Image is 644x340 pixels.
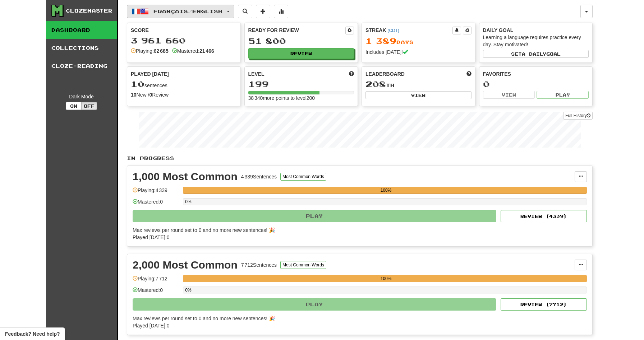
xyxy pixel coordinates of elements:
[248,94,354,102] div: 38 340 more points to level 200
[133,187,179,199] div: Playing: 4 339
[241,173,277,180] div: 4 339 Sentences
[248,48,354,59] button: Review
[501,298,587,311] button: Review (7712)
[365,91,471,99] button: View
[149,92,152,98] strong: 0
[133,275,179,287] div: Playing: 7 712
[274,5,288,18] button: More stats
[154,48,169,54] strong: 62 685
[365,37,471,46] div: Day s
[248,37,354,46] div: 51 800
[501,210,587,222] button: Review (4339)
[483,70,589,78] div: Favorites
[133,234,169,240] span: Played [DATE]: 0
[127,5,234,18] button: Français/English
[365,79,386,89] span: 208
[365,70,405,78] span: Leaderboard
[248,70,264,78] span: Level
[483,34,589,48] div: Learning a language requires practice every day. Stay motivated!
[131,92,137,98] strong: 10
[5,330,60,337] span: Open feedback widget
[238,5,252,18] button: Search sentences
[133,323,169,329] span: Played [DATE]: 0
[483,91,535,99] button: View
[133,210,496,222] button: Play
[46,39,117,57] a: Collections
[483,80,589,89] div: 0
[131,70,169,78] span: Played [DATE]
[133,315,583,322] div: Max reviews per round set to 0 and no more new sentences! 🎉
[280,173,326,181] button: Most Common Words
[81,102,97,110] button: Off
[51,93,111,100] div: Dark Mode
[241,261,277,269] div: 7 712 Sentences
[349,70,354,78] span: Score more points to level up
[365,36,396,46] span: 1 389
[280,261,326,269] button: Most Common Words
[66,102,82,110] button: On
[248,80,354,89] div: 199
[483,27,589,34] div: Daily Goal
[131,47,169,55] div: Playing:
[537,91,589,99] button: Play
[365,27,452,34] div: Streak
[46,57,117,75] a: Cloze-Reading
[66,7,112,14] div: Clozemaster
[483,50,589,58] button: Seta dailygoal
[131,79,144,89] span: 10
[127,155,593,162] p: In Progress
[185,275,587,282] div: 100%
[133,171,238,182] div: 1,000 Most Common
[131,80,237,89] div: sentences
[522,51,546,56] span: a daily
[133,298,496,311] button: Play
[185,187,587,194] div: 100%
[46,21,117,39] a: Dashboard
[131,91,237,98] div: New / Review
[365,48,471,56] div: Includes [DATE]!
[133,287,179,298] div: Mastered: 0
[133,260,238,270] div: 2,000 Most Common
[133,227,583,234] div: Max reviews per round set to 0 and no more new sentences! 🎉
[256,5,270,18] button: Add sentence to collection
[131,27,237,34] div: Score
[563,112,593,120] a: Full History
[248,27,346,34] div: Ready for Review
[133,198,179,210] div: Mastered: 0
[131,36,237,45] div: 3 961 660
[466,70,471,78] span: This week in points, UTC
[199,48,214,54] strong: 21 466
[172,47,214,55] div: Mastered:
[153,8,222,14] span: Français / English
[365,80,471,89] div: th
[387,28,399,33] a: (CDT)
